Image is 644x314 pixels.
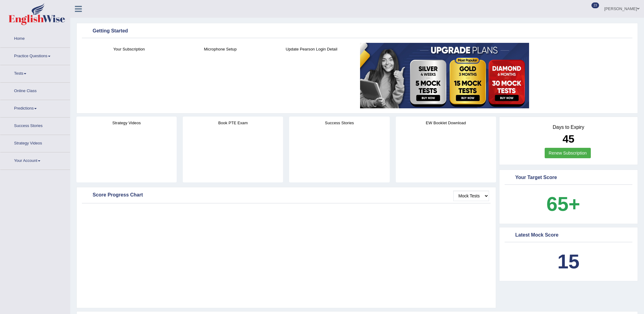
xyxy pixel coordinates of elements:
[396,120,496,126] h4: EW Booklet Download
[83,191,489,200] div: Score Progress Chart
[0,65,70,80] a: Tests
[506,231,631,240] div: Latest Mock Score
[0,100,70,115] a: Predictions
[289,120,389,126] h4: Success Stories
[0,83,70,98] a: Online Class
[562,133,574,145] b: 45
[0,135,70,150] a: Strategy Videos
[360,43,529,108] img: small5.jpg
[0,152,70,168] a: Your Account
[269,46,354,52] h4: Update Pearson Login Detail
[546,193,580,215] b: 65+
[545,148,591,158] a: Renew Subscription
[178,46,263,52] h4: Microphone Setup
[506,125,631,130] h4: Days to Expiry
[86,46,171,52] h4: Your Subscription
[0,118,70,133] a: Success Stories
[0,30,70,46] a: Home
[0,48,70,63] a: Practice Questions
[506,173,631,182] div: Your Target Score
[558,250,580,273] b: 15
[83,27,631,36] div: Getting Started
[183,120,283,126] h4: Book PTE Exam
[76,120,177,126] h4: Strategy Videos
[591,2,599,8] span: 23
